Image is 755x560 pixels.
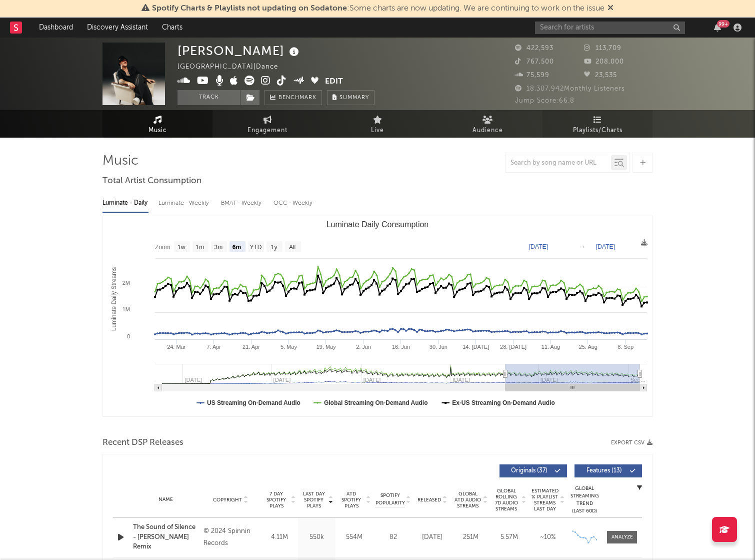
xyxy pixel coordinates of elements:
[242,344,260,350] text: 21. Apr
[324,399,428,406] text: Global Streaming On-Demand Audio
[415,532,449,542] div: [DATE]
[529,243,548,250] text: [DATE]
[584,59,624,65] span: 208,000
[102,195,148,212] div: Luminate - Daily
[32,18,80,38] a: Dashboard
[375,532,410,542] div: 82
[203,525,258,549] div: © 2024 Spinnin Records
[531,488,558,512] span: Estimated % Playlist Streams Last Day
[454,532,487,542] div: 251M
[152,5,347,13] span: Spotify Charts & Playlists not updating on Sodatone
[148,125,167,137] span: Music
[247,125,287,137] span: Engagement
[207,399,300,406] text: US Streaming On-Demand Audio
[80,18,155,38] a: Discovery Assistant
[206,344,221,350] text: 7. Apr
[102,110,212,138] a: Music
[263,532,295,542] div: 4.11M
[300,491,327,509] span: Last Day Spotify Plays
[158,195,211,212] div: Luminate - Weekly
[167,344,186,350] text: 24. Mar
[271,244,277,251] text: 1y
[264,90,322,105] a: Benchmark
[133,522,198,552] a: The Sound of Silence - [PERSON_NAME] Remix
[356,344,371,350] text: 2. Jun
[375,492,405,507] span: Spotify Popularity
[573,125,622,137] span: Playlists/Charts
[273,195,313,212] div: OCC - Weekly
[278,92,316,104] span: Benchmark
[584,45,621,52] span: 113,709
[325,76,343,88] button: Edit
[492,532,526,542] div: 5.57M
[506,468,552,474] span: Originals ( 37 )
[515,59,554,65] span: 767,500
[499,464,567,477] button: Originals(37)
[103,216,652,416] svg: Luminate Daily Consumption
[152,5,604,13] span: : Some charts are now updating. We are continuing to work on the issue
[339,95,369,101] span: Summary
[338,532,370,542] div: 554M
[462,344,489,350] text: 14. [DATE]
[574,464,642,477] button: Features(13)
[429,344,447,350] text: 30. Jun
[579,344,597,350] text: 25. Aug
[581,468,627,474] span: Features ( 13 )
[213,497,242,503] span: Copyright
[542,110,652,138] a: Playlists/Charts
[617,344,633,350] text: 8. Sep
[155,244,170,251] text: Zoom
[515,45,553,52] span: 422,593
[531,532,564,542] div: ~ 10 %
[541,344,560,350] text: 11. Aug
[505,159,611,167] input: Search by song name or URL
[196,244,204,251] text: 1m
[607,5,613,13] span: Dismiss
[177,43,301,59] div: [PERSON_NAME]
[515,72,549,79] span: 75,599
[371,125,384,137] span: Live
[452,399,555,406] text: Ex-US Streaming On-Demand Audio
[322,110,432,138] a: Live
[214,244,223,251] text: 3m
[392,344,410,350] text: 16. Jun
[515,86,625,92] span: 18,307,942 Monthly Listeners
[569,485,599,515] div: Global Streaming Trend (Last 60D)
[327,90,374,105] button: Summary
[611,440,652,446] button: Export CSV
[133,496,198,503] div: Name
[579,243,585,250] text: →
[280,344,297,350] text: 5. May
[155,18,189,38] a: Charts
[177,244,185,251] text: 1w
[714,24,721,32] button: 99+
[177,90,240,105] button: Track
[596,243,615,250] text: [DATE]
[338,491,364,509] span: ATD Spotify Plays
[110,267,117,331] text: Luminate Daily Streams
[454,491,481,509] span: Global ATD Audio Streams
[212,110,322,138] a: Engagement
[127,333,130,339] text: 0
[584,72,617,79] span: 23,535
[316,344,336,350] text: 19. May
[102,437,183,449] span: Recent DSP Releases
[122,280,130,286] text: 2M
[102,175,201,187] span: Total Artist Consumption
[221,195,263,212] div: BMAT - Weekly
[472,125,503,137] span: Audience
[326,220,429,229] text: Luminate Daily Consumption
[432,110,542,138] a: Audience
[300,532,333,542] div: 550k
[177,61,289,73] div: [GEOGRAPHIC_DATA] | Dance
[630,377,646,383] text: Sep…
[263,491,289,509] span: 7 Day Spotify Plays
[492,488,520,512] span: Global Rolling 7D Audio Streams
[289,244,295,251] text: All
[417,497,441,503] span: Released
[249,244,261,251] text: YTD
[515,98,574,104] span: Jump Score: 66.8
[500,344,526,350] text: 28. [DATE]
[232,244,241,251] text: 6m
